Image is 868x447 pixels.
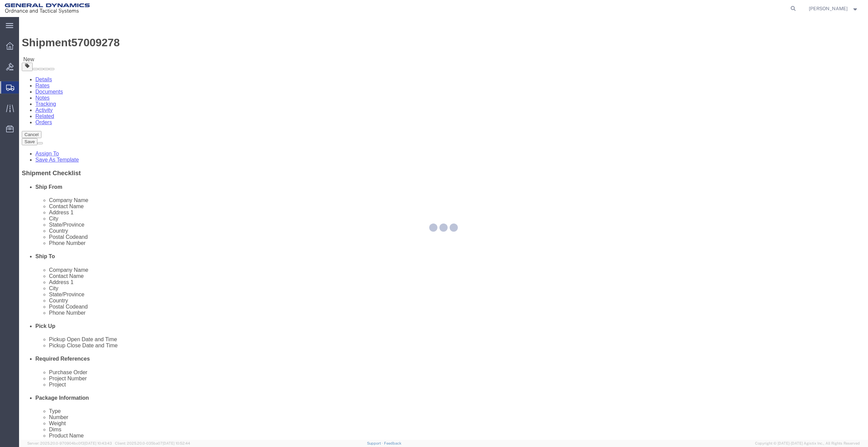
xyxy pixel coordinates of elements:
span: [DATE] 10:43:43 [84,441,112,445]
span: Client: 2025.20.0-035ba07 [115,441,190,445]
a: Feedback [384,441,401,445]
button: [PERSON_NAME] [808,4,859,13]
a: Support [367,441,384,445]
span: [DATE] 10:52:44 [163,441,190,445]
span: Copyright © [DATE]-[DATE] Agistix Inc., All Rights Reserved [755,441,860,446]
span: Server: 2025.20.0-970904bc0f3 [27,441,112,445]
span: Mariano Maldonado [809,5,848,12]
img: logo [5,3,90,14]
